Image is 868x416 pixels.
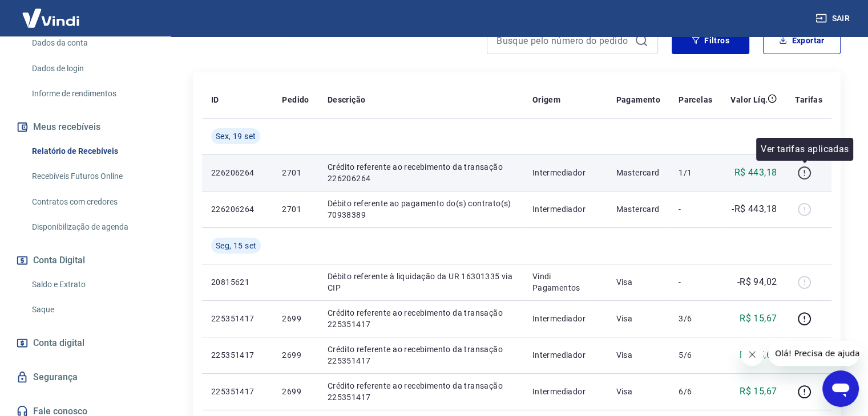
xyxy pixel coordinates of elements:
p: Origem [532,94,560,105]
a: Dados de login [27,57,157,80]
p: 2699 [282,386,309,397]
a: Recebíveis Futuros Online [27,165,157,188]
p: 225351417 [211,349,264,361]
p: R$ 15,67 [740,348,777,362]
a: Relatório de Recebíveis [27,140,157,163]
p: Intermediador [532,203,598,215]
input: Busque pelo número do pedido [496,32,630,49]
p: 2701 [282,203,309,215]
p: ID [211,94,219,105]
p: Intermediador [532,313,598,324]
iframe: Botão para abrir a janela de mensagens [822,370,859,407]
span: Conta digital [33,335,84,351]
p: Mastercard [616,203,660,215]
p: Intermediador [532,349,598,361]
button: Conta Digital [14,248,157,273]
p: R$ 443,18 [734,166,777,180]
p: Crédito referente ao recebimento da transação 225351417 [328,307,514,330]
p: Visa [616,349,660,361]
p: Pagamento [616,94,660,105]
p: Vindi Pagamentos [532,271,598,293]
p: -R$ 94,02 [737,275,777,289]
p: R$ 15,67 [740,312,777,325]
a: Disponibilização de agenda [27,215,157,239]
p: Visa [616,276,660,288]
span: Sex, 19 set [216,130,256,142]
p: Débito referente à liquidação da UR 16301335 via CIP [328,271,514,293]
p: 3/6 [679,313,712,324]
p: 226206264 [211,203,264,215]
a: Saldo e Extrato [27,273,157,296]
a: Dados da conta [27,31,157,55]
p: Crédito referente ao recebimento da transação 226206264 [328,161,514,184]
p: -R$ 443,18 [732,202,777,216]
p: - [679,203,712,215]
p: Tarifas [795,94,822,105]
button: Filtros [672,27,749,54]
iframe: Mensagem da empresa [768,341,859,366]
p: Valor Líq. [730,94,768,105]
p: Pedido [282,94,309,105]
span: Olá! Precisa de ajuda? [7,8,96,17]
p: Crédito referente ao recebimento da transação 225351417 [328,344,514,366]
p: 20815621 [211,276,264,288]
p: 225351417 [211,313,264,324]
p: 5/6 [679,349,712,361]
p: R$ 15,67 [740,385,777,398]
p: Descrição [328,94,366,105]
p: Mastercard [616,167,660,178]
p: Visa [616,313,660,324]
span: Seg, 15 set [216,240,256,251]
button: Sair [813,8,854,29]
iframe: Fechar mensagem [741,343,764,366]
p: 2701 [282,167,309,178]
button: Meus recebíveis [14,115,157,140]
p: 226206264 [211,167,264,178]
p: Ver tarifas aplicadas [761,142,849,156]
a: Informe de rendimentos [27,82,157,105]
p: 225351417 [211,386,264,397]
p: 2699 [282,349,309,361]
p: Crédito referente ao recebimento da transação 225351417 [328,380,514,403]
a: Segurança [14,365,157,390]
p: 1/1 [679,167,712,178]
a: Saque [27,298,157,321]
p: 6/6 [679,386,712,397]
p: Débito referente ao pagamento do(s) contrato(s) 70938389 [328,198,514,221]
p: Visa [616,386,660,397]
a: Conta digital [14,331,157,356]
p: - [679,276,712,288]
p: Intermediador [532,167,598,178]
a: Contratos com credores [27,190,157,214]
p: 2699 [282,313,309,324]
button: Exportar [763,27,841,54]
p: Intermediador [532,386,598,397]
img: Vindi [14,1,88,35]
p: Parcelas [679,94,712,105]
